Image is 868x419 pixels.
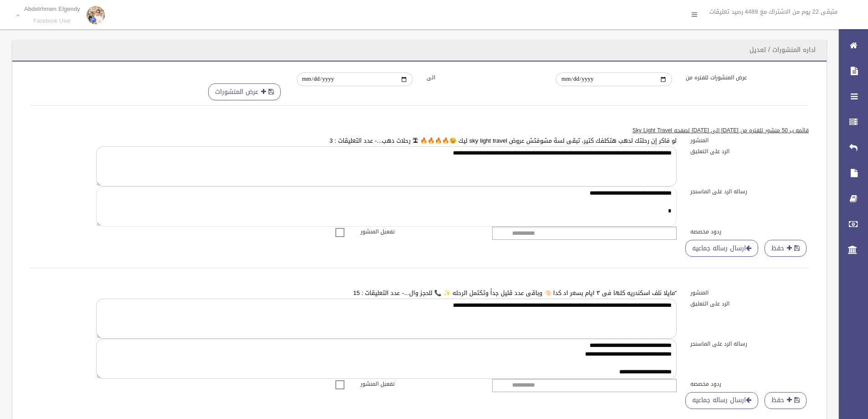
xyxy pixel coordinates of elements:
[683,379,816,389] label: ردود مخصصه
[354,227,486,237] label: تفعيل المنشور
[208,83,281,100] button: عرض المنشورات
[683,186,816,197] label: رساله الرد على الماسنجر
[632,125,809,135] u: قائمه ب 50 منشور للفتره من [DATE] الى [DATE] لصفحه Sky Light Travel
[765,392,806,409] button: حفظ
[24,5,80,12] p: Abdelrhmen Elgendy
[420,72,550,83] label: الى
[353,287,677,299] a: "مايلا نلف اسكندريه كلها فى ٣ ايام بسعر اد كدا 🤏🏻 وباقى عدد قليل جداً وتكتمل الرحله ✨ 📞 للحجز وال...
[683,135,816,145] label: المنشور
[683,299,816,309] label: الرد على التعليق
[329,135,677,146] a: لو فاكر إن رحلتك لدهب هتكلفك كتير، تبقى لسة مشوفتش عروض sky light travel ليك 😉🔥🔥🔥🔥 🏝 رحلات دهب......
[354,379,486,389] label: تفعيل المنشور
[685,392,758,409] a: ارسال رساله جماعيه
[683,146,816,156] label: الرد على التعليق
[683,227,816,237] label: ردود مخصصه
[683,339,816,349] label: رساله الرد على الماسنجر
[739,41,827,59] header: اداره المنشورات / تعديل
[683,288,816,298] label: المنشور
[765,240,806,257] button: حفظ
[685,240,758,257] a: ارسال رساله جماعيه
[679,72,809,83] label: عرض المنشورات للفتره من
[24,18,80,25] small: Facebook User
